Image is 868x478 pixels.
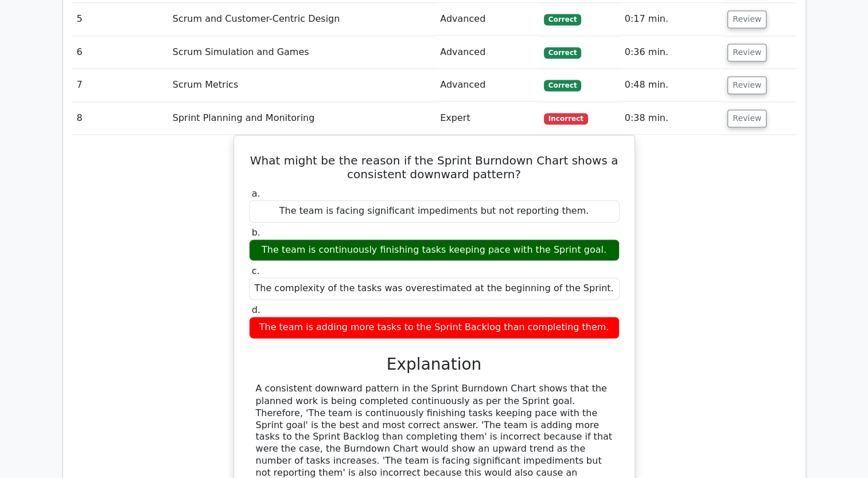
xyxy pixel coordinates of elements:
[620,36,723,69] td: 0:36 min.
[72,69,168,101] td: 7
[544,80,581,91] span: Correct
[72,102,168,135] td: 8
[72,3,168,36] td: 5
[727,76,766,94] button: Review
[168,69,435,101] td: Scrum Metrics
[435,3,539,36] td: Advanced
[435,69,539,101] td: Advanced
[435,102,539,135] td: Expert
[249,316,620,339] div: The team is adding more tasks to the Sprint Backlog than completing them.
[249,200,620,222] div: The team is facing significant impediments but not reporting them.
[544,113,588,124] span: Incorrect
[435,36,539,69] td: Advanced
[252,304,260,315] span: d.
[249,277,620,300] div: The complexity of the tasks was overestimated at the beginning of the Sprint.
[248,154,621,181] h5: What might be the reason if the Sprint Burndown Chart shows a consistent downward pattern?
[256,355,613,374] h3: Explanation
[544,14,581,25] span: Correct
[620,69,723,101] td: 0:48 min.
[72,36,168,69] td: 6
[249,239,620,261] div: The team is continuously finishing tasks keeping pace with the Sprint goal.
[168,36,435,69] td: Scrum Simulation and Games
[252,265,260,276] span: c.
[252,227,260,238] span: b.
[620,3,723,36] td: 0:17 min.
[544,47,581,58] span: Correct
[727,109,766,127] button: Review
[727,10,766,28] button: Review
[620,102,723,135] td: 0:38 min.
[168,102,435,135] td: Sprint Planning and Monitoring
[168,3,435,36] td: Scrum and Customer-Centric Design
[252,188,260,199] span: a.
[727,44,766,61] button: Review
